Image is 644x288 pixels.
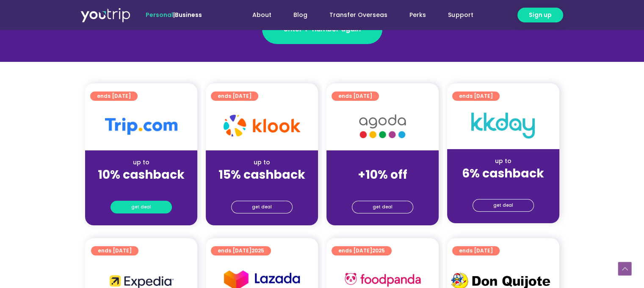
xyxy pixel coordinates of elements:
a: Sign up [517,8,563,22]
strong: 6% cashback [462,165,544,182]
div: (for stays only) [213,183,311,191]
span: get deal [252,201,272,213]
span: ends [DATE] [97,91,131,101]
span: Personal [146,11,173,19]
span: up to [375,158,390,166]
span: 2025 [372,247,385,254]
span: ends [DATE] [459,246,493,255]
strong: 15% cashback [218,166,305,183]
span: ends [DATE] [218,91,252,101]
strong: 10% cashback [98,166,185,183]
a: get deal [352,201,413,213]
span: 2025 [252,247,264,254]
a: Business [175,11,202,19]
a: Perks [398,7,437,23]
nav: Menu [225,7,484,23]
span: | [146,11,202,19]
div: (for stays only) [454,181,553,190]
span: get deal [493,199,513,211]
a: Transfer Overseas [318,7,398,23]
div: up to [454,157,553,166]
a: get deal [473,199,534,212]
a: ends [DATE] [452,246,500,255]
div: (for stays only) [92,183,191,191]
a: Blog [282,7,318,23]
div: up to [92,158,191,167]
a: ends [DATE] [90,91,138,101]
div: up to [213,158,311,167]
a: ends [DATE] [91,246,138,255]
span: Sign up [529,11,552,19]
a: ends [DATE] [332,91,379,101]
span: get deal [131,201,151,213]
a: ends [DATE]2025 [332,246,392,255]
a: ends [DATE]2025 [211,246,271,255]
a: get deal [111,201,172,213]
span: ends [DATE] [98,246,132,255]
span: get deal [373,201,392,213]
span: ends [DATE] [218,246,264,255]
a: ends [DATE] [452,91,500,101]
a: ends [DATE] [211,91,258,101]
span: ends [DATE] [338,246,385,255]
div: (for stays only) [333,183,432,191]
a: Support [437,7,484,23]
span: ends [DATE] [459,91,493,101]
a: get deal [231,201,293,213]
strong: +10% off [358,166,407,183]
span: ends [DATE] [338,91,372,101]
a: About [241,7,282,23]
